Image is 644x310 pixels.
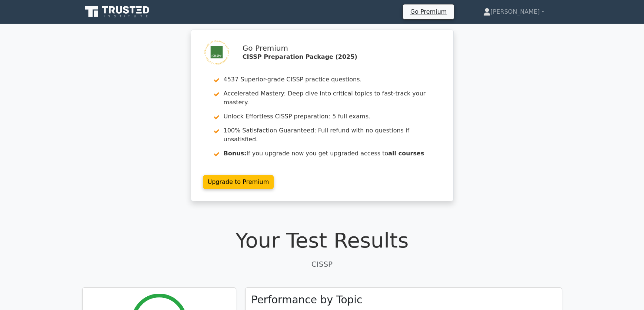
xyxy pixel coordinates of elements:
h1: Your Test Results [82,228,562,253]
h3: Performance by Topic [251,294,363,306]
a: Go Premium [406,7,451,17]
p: CISSP [82,259,562,270]
a: Upgrade to Premium [203,175,274,189]
a: [PERSON_NAME] [466,4,562,19]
